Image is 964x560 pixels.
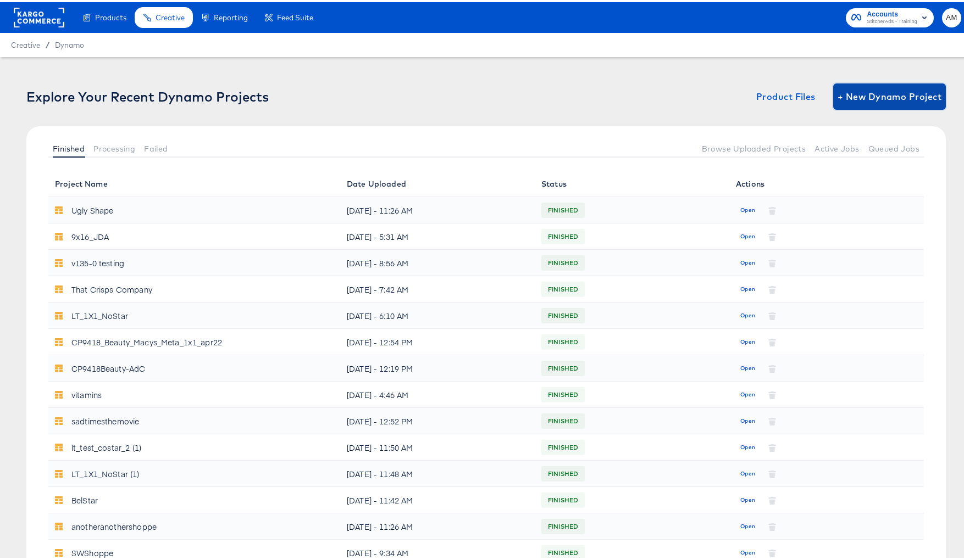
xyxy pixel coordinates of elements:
[833,81,946,108] button: + New Dynamo Project
[541,463,585,480] span: FINISHED
[740,546,755,556] span: Open
[71,463,140,480] div: LT_1X1_NoStar (1)
[71,305,128,322] div: LT_1X1_NoStar
[347,542,528,559] div: [DATE] - 9:34 AM
[736,463,760,480] button: Open
[340,169,535,195] th: Date Uploaded
[347,489,528,507] div: [DATE] - 11:42 AM
[736,489,760,507] button: Open
[347,410,528,428] div: [DATE] - 12:52 PM
[541,489,585,507] span: FINISHED
[740,519,755,529] span: Open
[942,6,961,25] button: AM
[541,357,585,375] span: FINISHED
[541,305,585,322] span: FINISHED
[736,199,760,217] button: Open
[347,226,528,243] div: [DATE] - 5:31 AM
[736,278,760,296] button: Open
[93,142,135,151] span: Processing
[736,305,760,322] button: Open
[11,38,40,47] span: Creative
[740,335,755,345] span: Open
[71,252,124,270] div: v135-0 testing
[868,142,919,151] span: Queued Jobs
[40,38,55,47] span: /
[347,252,528,270] div: [DATE] - 8:56 AM
[740,282,755,292] span: Open
[156,11,185,20] span: Creative
[541,252,585,270] span: FINISHED
[740,414,755,424] span: Open
[736,357,760,375] button: Open
[347,278,528,296] div: [DATE] - 7:42 AM
[541,542,585,559] span: FINISHED
[347,305,528,322] div: [DATE] - 6:10 AM
[347,357,528,375] div: [DATE] - 12:19 PM
[71,226,109,243] div: 9x16_JDA
[71,436,141,454] div: lt_test_costar_2 (1)
[867,15,917,24] span: StitcherAds - Training
[729,169,924,195] th: Actions
[55,38,84,47] a: Dynamo
[95,11,126,20] span: Products
[71,489,98,507] div: BelStar
[347,384,528,401] div: [DATE] - 4:46 AM
[740,309,755,318] span: Open
[71,542,113,559] div: SWShoppe
[736,226,760,243] button: Open
[71,199,114,217] div: Ugly Shape
[347,463,528,480] div: [DATE] - 11:48 AM
[541,226,585,243] span: FINISHED
[535,169,729,195] th: Status
[53,142,85,151] span: Finished
[71,384,102,401] div: vitamins
[736,252,760,270] button: Open
[740,467,755,477] span: Open
[347,199,528,217] div: [DATE] - 11:26 AM
[740,440,755,450] span: Open
[740,203,755,213] span: Open
[541,516,585,533] span: FINISHED
[347,436,528,454] div: [DATE] - 11:50 AM
[867,7,917,18] span: Accounts
[26,87,269,102] div: Explore Your Recent Dynamo Projects
[736,436,760,454] button: Open
[48,169,340,195] th: Project Name
[541,410,585,428] span: FINISHED
[740,493,755,503] span: Open
[736,331,760,349] button: Open
[71,410,139,428] div: sadtimesthemovie
[740,361,755,371] span: Open
[71,278,152,296] div: That Crisps Company
[736,516,760,533] button: Open
[541,199,585,217] span: FINISHED
[736,542,760,559] button: Open
[541,331,585,349] span: FINISHED
[71,331,222,349] div: CP9418_Beauty_Macys_Meta_1x1_apr22
[144,142,168,151] span: Failed
[756,87,816,102] span: Product Files
[541,384,585,401] span: FINISHED
[541,278,585,296] span: FINISHED
[347,516,528,533] div: [DATE] - 11:26 AM
[214,11,248,20] span: Reporting
[838,87,941,102] span: + New Dynamo Project
[846,6,934,25] button: AccountsStitcherAds - Training
[541,436,585,454] span: FINISHED
[736,410,760,428] button: Open
[347,331,528,349] div: [DATE] - 12:54 PM
[946,9,957,22] span: AM
[740,256,755,266] span: Open
[736,384,760,401] button: Open
[71,516,157,533] div: anotheranothershoppe
[702,142,806,151] span: Browse Uploaded Projects
[752,81,820,108] button: Product Files
[71,357,145,375] div: CP9418Beauty-AdC
[740,388,755,397] span: Open
[277,11,313,20] span: Feed Suite
[740,229,755,239] span: Open
[815,142,859,151] span: Active Jobs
